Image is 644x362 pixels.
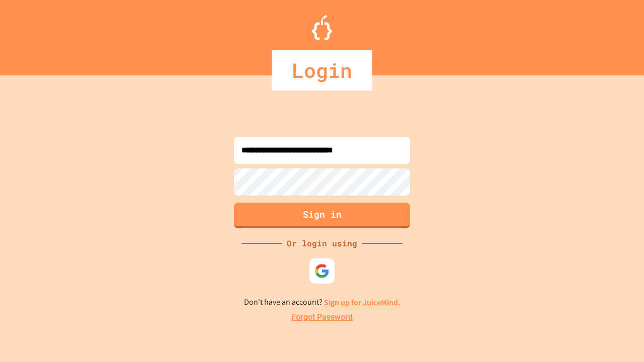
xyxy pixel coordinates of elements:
img: Logo.svg [312,15,332,40]
button: Sign in [234,203,410,228]
div: Login [272,50,372,90]
a: Sign up for JuiceMind. [324,297,400,308]
p: Don't have an account? [244,296,400,309]
div: Or login using [282,237,362,249]
a: Forgot Password [291,311,353,323]
img: google-icon.svg [314,263,330,279]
